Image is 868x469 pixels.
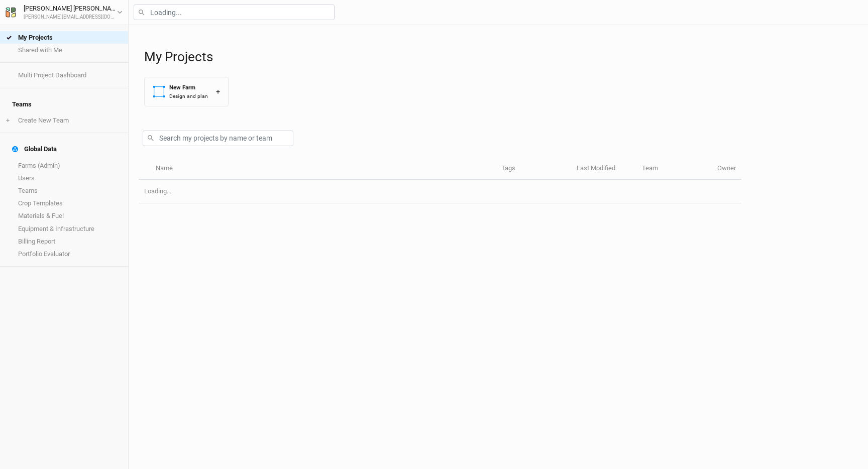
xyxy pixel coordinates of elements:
h4: Teams [6,94,122,114]
button: New FarmDesign and plan+ [144,77,229,106]
th: Owner [712,158,741,180]
td: Loading... [139,180,741,203]
div: [PERSON_NAME][EMAIL_ADDRESS][DOMAIN_NAME] [24,14,117,21]
div: New Farm [169,83,208,92]
span: + [6,116,10,125]
button: [PERSON_NAME] [PERSON_NAME][PERSON_NAME][EMAIL_ADDRESS][DOMAIN_NAME] [5,3,123,21]
th: Team [636,158,712,180]
th: Tags [496,158,571,180]
div: Global Data [12,145,57,153]
div: [PERSON_NAME] [PERSON_NAME] [24,4,117,14]
div: Design and plan [169,92,208,100]
th: Last Modified [571,158,636,180]
input: Loading... [134,5,335,20]
th: Name [150,158,495,180]
div: + [216,86,220,97]
input: Search my projects by name or team [143,131,293,146]
h1: My Projects [144,49,858,65]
